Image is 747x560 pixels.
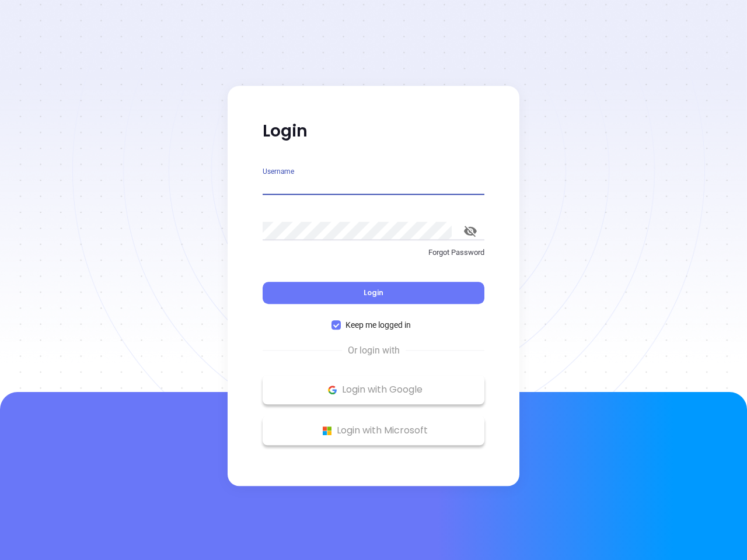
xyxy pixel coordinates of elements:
[342,344,406,358] span: Or login with
[263,375,484,404] button: Google Logo Login with Google
[263,247,484,258] p: Forgot Password
[263,282,484,304] button: Login
[263,168,294,175] label: Username
[320,423,334,438] img: Microsoft Logo
[268,422,479,439] p: Login with Microsoft
[263,121,484,142] p: Login
[263,247,484,268] a: Forgot Password
[341,318,416,331] span: Keep me logged in
[456,217,484,245] button: toggle password visibility
[325,383,340,397] img: Google Logo
[263,416,484,445] button: Microsoft Logo Login with Microsoft
[364,288,383,297] span: Login
[268,381,479,398] p: Login with Google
